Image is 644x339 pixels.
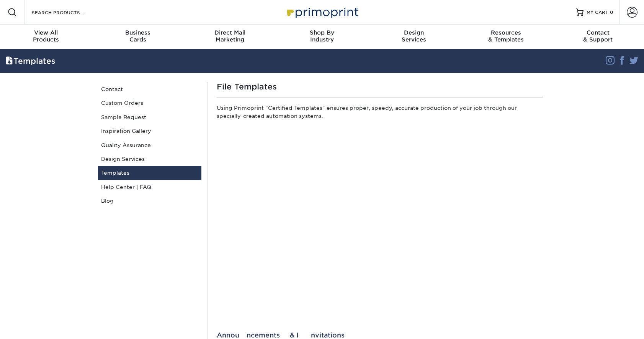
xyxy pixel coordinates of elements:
span: 0 [610,10,613,15]
a: Shop ByIndustry [276,25,368,49]
span: Design [368,29,460,36]
a: DesignServices [368,25,460,49]
div: Services [368,29,460,43]
span: Direct Mail [184,29,276,36]
span: Shop By [276,29,368,36]
div: Announcements & Invitations [217,331,543,339]
span: MY CART [587,9,608,16]
a: Contact& Support [552,25,644,49]
a: Sample Request [98,110,201,124]
a: Inspiration Gallery [98,124,201,138]
a: Direct MailMarketing [184,25,276,49]
div: Cards [92,29,184,43]
div: & Templates [460,29,552,43]
a: Help Center | FAQ [98,180,201,194]
a: Templates [98,166,201,180]
span: Resources [460,29,552,36]
div: Industry [276,29,368,43]
input: SEARCH PRODUCTS..... [31,8,106,17]
a: Design Services [98,152,201,166]
h1: File Templates [217,82,543,91]
div: & Support [552,29,644,43]
a: Quality Assurance [98,138,201,152]
a: Resources& Templates [460,25,552,49]
a: Blog [98,194,201,208]
a: Custom Orders [98,96,201,110]
a: BusinessCards [92,25,184,49]
img: Primoprint [284,4,360,20]
div: Marketing [184,29,276,43]
p: Using Primoprint "Certified Templates" ensures proper, speedy, accurate production of your job th... [217,104,543,123]
span: Business [92,29,184,36]
span: Contact [552,29,644,36]
a: Contact [98,82,201,96]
